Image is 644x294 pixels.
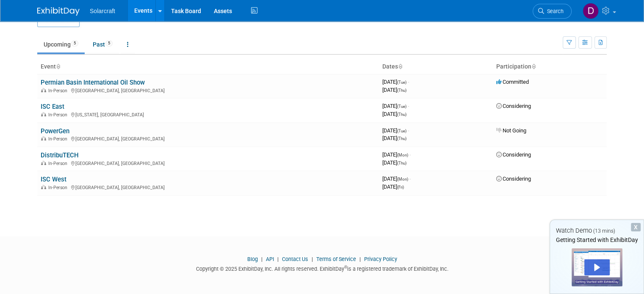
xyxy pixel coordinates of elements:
span: [DATE] [382,103,409,109]
span: | [357,256,363,262]
span: - [408,103,409,109]
img: In-Person Event [41,161,46,165]
a: Permian Basin International Oil Show [41,79,145,86]
span: Considering [496,151,531,158]
th: Participation [493,60,607,74]
span: (Tue) [397,129,406,133]
div: [GEOGRAPHIC_DATA], [GEOGRAPHIC_DATA] [41,87,376,93]
div: [GEOGRAPHIC_DATA], [GEOGRAPHIC_DATA] [41,135,376,142]
span: - [408,79,409,85]
img: ExhibitDay [37,7,80,16]
a: Sort by Start Date [398,63,402,70]
span: [DATE] [382,135,406,141]
span: (Mon) [397,177,408,181]
span: [DATE] [382,184,404,190]
a: ISC East [41,103,64,110]
img: Dave DiVincenzo [583,3,599,19]
span: (Mon) [397,153,408,157]
span: [DATE] [382,87,406,93]
a: Terms of Service [316,256,356,262]
img: In-Person Event [41,88,46,92]
a: Contact Us [282,256,308,262]
span: - [409,176,411,182]
a: Privacy Policy [364,256,397,262]
span: [DATE] [382,151,411,158]
span: [DATE] [382,111,406,117]
img: In-Person Event [41,112,46,116]
span: Solarcraft [90,8,115,14]
th: Dates [379,60,493,74]
a: PowerGen [41,127,69,135]
span: (13 mins) [593,228,615,234]
span: In-Person [48,161,70,166]
span: 5 [71,40,78,47]
a: API [266,256,274,262]
span: (Fri) [397,185,404,190]
a: Search [533,4,572,19]
img: In-Person Event [41,136,46,140]
a: Sort by Event Name [56,63,60,70]
span: (Thu) [397,136,406,141]
div: Getting Started with ExhibitDay [550,236,644,244]
span: (Tue) [397,104,406,109]
span: Considering [496,103,531,109]
span: In-Person [48,136,70,142]
div: [US_STATE], [GEOGRAPHIC_DATA] [41,111,376,118]
a: DistribuTECH [41,151,79,159]
span: [DATE] [382,79,409,85]
span: - [408,127,409,134]
span: 5 [105,40,113,47]
span: In-Person [48,112,70,118]
span: Committed [496,79,529,85]
a: Past5 [86,36,119,52]
div: [GEOGRAPHIC_DATA], [GEOGRAPHIC_DATA] [41,159,376,166]
a: Blog [247,256,258,262]
span: [DATE] [382,127,409,134]
div: Play [584,259,610,275]
a: Sort by Participation Type [531,63,536,70]
img: In-Person Event [41,185,46,189]
span: (Thu) [397,88,406,93]
span: | [259,256,265,262]
div: Watch Demo [550,226,644,235]
span: Search [544,8,564,14]
span: [DATE] [382,159,406,166]
div: [GEOGRAPHIC_DATA], [GEOGRAPHIC_DATA] [41,184,376,190]
span: (Thu) [397,112,406,117]
span: Considering [496,176,531,182]
span: Not Going [496,127,526,134]
span: (Tue) [397,80,406,85]
a: Upcoming5 [37,36,85,52]
span: - [409,151,411,158]
span: [DATE] [382,176,411,182]
span: (Thu) [397,161,406,165]
span: | [310,256,315,262]
sup: ® [344,265,347,269]
div: Dismiss [631,223,641,231]
span: In-Person [48,185,70,190]
span: | [275,256,281,262]
span: In-Person [48,88,70,93]
a: ISC West [41,176,66,183]
th: Event [37,60,379,74]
